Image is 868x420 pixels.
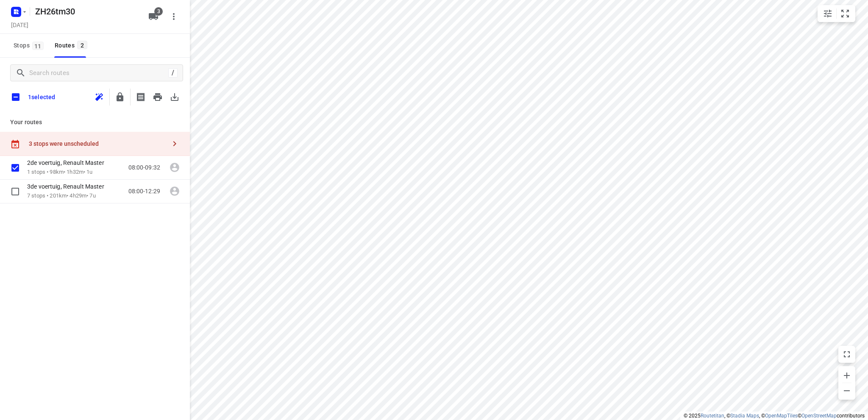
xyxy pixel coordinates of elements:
[730,413,759,419] a: Stadia Maps
[128,187,160,196] p: 08:00-12:29
[166,159,183,176] span: Assign driver
[7,159,24,176] span: Select
[701,413,724,419] a: Routetitan
[28,94,55,100] p: 1 selected
[111,89,128,106] button: Lock route
[14,40,46,51] span: Stops
[132,89,149,106] span: Print shipping label
[765,413,798,419] a: OpenMapTiles
[29,140,166,147] div: 3 stops were unscheduled
[818,5,855,22] div: small contained button group
[684,413,865,419] li: © 2025 , © , © © contributors
[27,168,113,176] p: 1 stops • 98km • 1h32m • 1u
[819,5,836,22] button: Map settings
[8,20,32,30] h5: [DATE]
[166,183,183,200] span: Assign driver
[837,5,854,22] button: Fit zoom
[32,5,142,18] h5: Rename
[166,89,183,106] span: Download route
[27,159,109,167] p: 2de voertuig, Renault Master
[149,89,166,106] span: Print route
[91,89,108,106] span: Reoptimize route
[27,192,113,200] p: 7 stops • 201km • 4h29m • 7u
[801,413,837,419] a: OpenStreetMap
[7,183,24,200] span: Select
[77,41,87,49] span: 2
[10,118,180,127] p: Your routes
[27,183,109,190] p: 3de voertuig, Renault Master
[128,163,160,172] p: 08:00-09:32
[32,42,44,50] span: 11
[29,67,168,80] input: Search routes
[168,68,178,78] div: /
[145,8,162,25] button: 3
[154,7,163,16] span: 3
[55,40,90,51] div: Routes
